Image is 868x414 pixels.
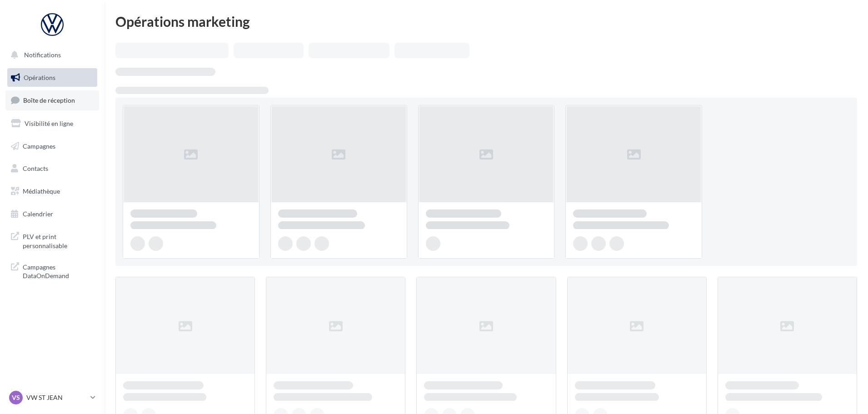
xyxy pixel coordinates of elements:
[23,210,53,218] span: Calendrier
[23,165,48,172] span: Contacts
[5,137,99,156] a: Campagnes
[7,389,97,406] a: VS VW ST JEAN
[12,393,20,402] span: VS
[5,68,99,87] a: Opérations
[5,182,99,201] a: Médiathèque
[24,74,55,81] span: Opérations
[5,114,99,133] a: Visibilité en ligne
[5,159,99,178] a: Contacts
[5,90,99,110] a: Boîte de réception
[23,142,55,150] span: Campagnes
[115,15,857,28] div: Opérations marketing
[5,257,99,284] a: Campagnes DataOnDemand
[23,230,94,250] span: PLV et print personnalisable
[5,227,99,254] a: PLV et print personnalisable
[23,261,94,280] span: Campagnes DataOnDemand
[25,120,73,127] span: Visibilité en ligne
[23,187,60,195] span: Médiathèque
[23,96,75,104] span: Boîte de réception
[26,393,87,402] p: VW ST JEAN
[5,45,95,65] button: Notifications
[24,51,61,59] span: Notifications
[5,205,99,224] a: Calendrier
